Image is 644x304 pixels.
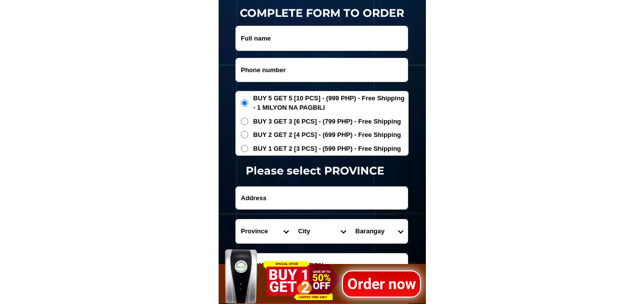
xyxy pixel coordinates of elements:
input: BUY 1 GET 2 [3 PCS] - (599 PHP) - Free Shipping [241,145,248,152]
h1: Order now [341,272,420,295]
input: BUY 5 GET 5 [10 PCS] - (999 PHP) - Free Shipping - 1 MILYON NA PAGBILI [241,99,248,107]
input: Input address [236,187,408,209]
select: Select commune [350,219,408,243]
input: BUY 2 GET 2 [4 PCS] - (699 PHP) - Free Shipping [241,131,248,138]
span: BUY 2 GET 2 [4 PCS] - (699 PHP) - Free Shipping [253,130,401,140]
input: Input full_name [236,26,408,50]
h1: COMPLETE FORM TO ORDER [219,5,426,21]
select: Select district [293,219,350,243]
select: Select province [236,219,293,243]
h1: Please select PROVINCE [212,163,419,179]
input: Input phone_number [236,58,408,82]
span: BUY 5 GET 5 [10 PCS] - (999 PHP) - Free Shipping - 1 MILYON NA PAGBILI [253,93,408,113]
span: BUY 3 GET 3 [6 PCS] - (799 PHP) - Free Shipping [253,117,401,127]
input: BUY 3 GET 3 [6 PCS] - (799 PHP) - Free Shipping [241,118,248,125]
span: 2 [301,278,310,297]
span: BUY 1 GET 2 [3 PCS] - (599 PHP) - Free Shipping [253,144,401,154]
